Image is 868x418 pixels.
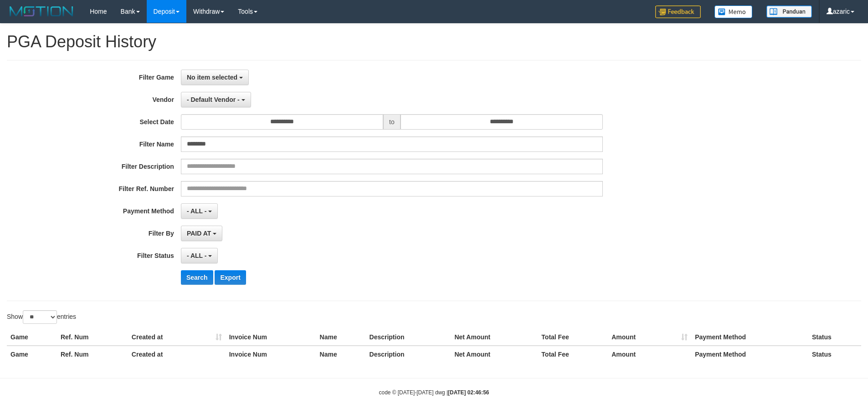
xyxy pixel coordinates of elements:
th: Game [7,329,57,346]
th: Status [808,346,861,363]
th: Amount [608,346,691,363]
th: Total Fee [538,346,608,363]
th: Name [316,346,366,363]
th: Created at [128,346,226,363]
th: Payment Method [691,329,808,346]
img: Button%20Memo.svg [714,5,753,18]
span: - ALL - [187,207,207,215]
th: Description [366,346,451,363]
img: Feedback.jpg [655,5,701,18]
span: PAID AT [187,230,211,237]
span: to [383,114,401,130]
button: Search [181,270,213,285]
img: panduan.png [766,5,812,18]
th: Net Amount [451,346,538,363]
th: Payment Method [691,346,808,363]
button: PAID AT [181,226,222,241]
th: Invoice Num [226,329,316,346]
th: Ref. Num [57,329,128,346]
select: Showentries [23,310,57,324]
th: Total Fee [538,329,608,346]
span: - Default Vendor - [187,96,240,103]
img: MOTION_logo.png [7,5,76,18]
small: code © [DATE]-[DATE] dwg | [379,389,489,396]
th: Amount [608,329,691,346]
th: Description [366,329,451,346]
th: Ref. Num [57,346,128,363]
h1: PGA Deposit History [7,33,861,51]
label: Show entries [7,310,76,324]
th: Invoice Num [226,346,316,363]
th: Name [316,329,366,346]
th: Created at [128,329,226,346]
th: Status [808,329,861,346]
button: - ALL - [181,203,218,219]
th: Net Amount [451,329,538,346]
th: Game [7,346,57,363]
button: - ALL - [181,248,218,263]
button: Export [215,270,246,285]
span: - ALL - [187,252,207,259]
button: No item selected [181,70,249,85]
button: - Default Vendor - [181,92,251,107]
span: No item selected [187,74,237,81]
strong: [DATE] 02:46:56 [448,389,489,396]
